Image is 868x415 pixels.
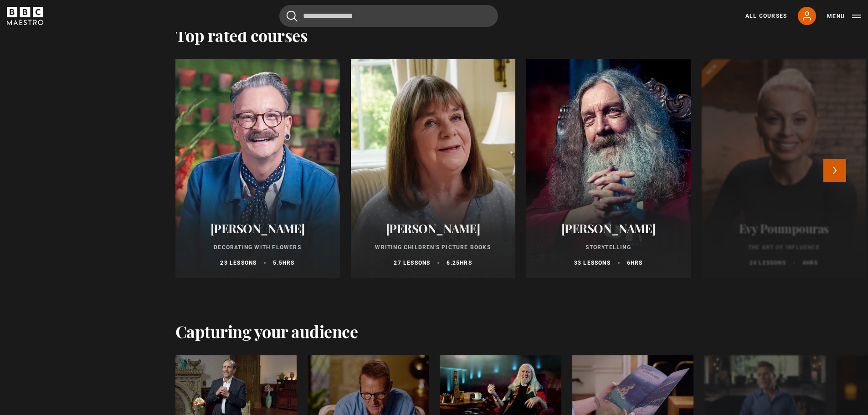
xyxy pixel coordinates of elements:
[282,260,295,266] abbr: hrs
[537,221,680,236] h2: [PERSON_NAME]
[175,26,308,45] h2: Top rated courses
[745,12,787,20] a: All Courses
[287,10,298,22] button: Submit the search query
[7,7,43,25] svg: BBC Maestro
[447,259,472,267] p: 6.25
[362,221,504,236] h2: [PERSON_NAME]
[279,5,498,27] input: Search
[750,259,786,267] p: 24 lessons
[802,259,818,267] p: 4
[273,259,294,267] p: 5.5
[713,221,855,236] h2: Evy Poumpouras
[627,259,643,267] p: 6
[827,12,861,21] button: Toggle navigation
[631,260,643,266] abbr: hrs
[526,59,691,278] a: [PERSON_NAME] Storytelling 33 lessons 6hrs
[537,243,680,251] p: Storytelling
[713,243,855,251] p: The Art of Influence
[574,259,611,267] p: 33 lessons
[175,322,358,341] h2: Capturing your audience
[175,59,340,278] a: [PERSON_NAME] Decorating With Flowers 23 lessons 5.5hrs
[186,221,329,236] h2: [PERSON_NAME]
[460,260,472,266] abbr: hrs
[186,243,329,251] p: Decorating With Flowers
[394,259,430,267] p: 27 lessons
[220,259,257,267] p: 23 lessons
[351,59,515,278] a: [PERSON_NAME] Writing Children's Picture Books 27 lessons 6.25hrs
[362,243,504,251] p: Writing Children's Picture Books
[702,59,866,278] a: Evy Poumpouras The Art of Influence 24 lessons 4hrs New
[806,260,818,266] abbr: hrs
